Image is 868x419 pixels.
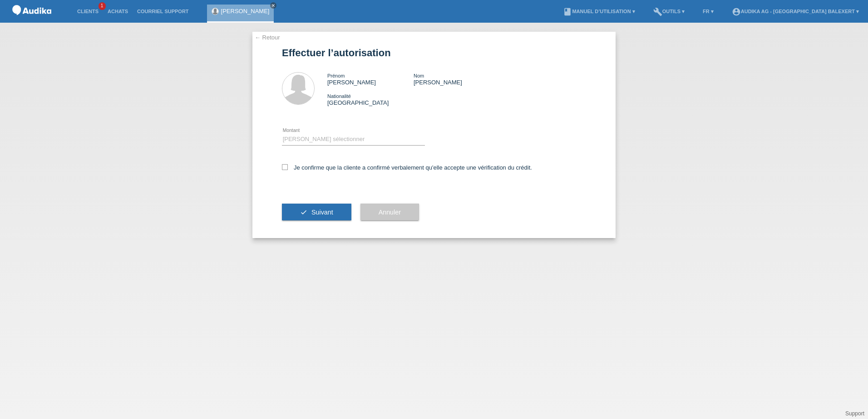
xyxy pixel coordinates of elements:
i: build [653,7,662,16]
button: Annuler [360,204,419,221]
span: 1 [99,2,106,10]
span: Annuler [379,209,401,216]
a: close [270,2,276,9]
i: book [563,7,572,16]
a: [PERSON_NAME] [221,8,270,15]
a: account_circleAudika AG - [GEOGRAPHIC_DATA] Balexert ▾ [727,9,863,14]
a: ← Retour [255,34,280,41]
span: Prénom [327,73,345,78]
span: Suivant [311,209,333,216]
div: [PERSON_NAME] [327,72,414,86]
a: buildOutils ▾ [649,9,689,14]
div: [PERSON_NAME] [414,72,500,86]
button: check Suivant [282,204,351,221]
span: Nom [414,73,424,78]
a: FR ▾ [698,9,718,14]
div: [GEOGRAPHIC_DATA] [327,93,414,106]
i: close [271,3,276,8]
a: Support [845,410,864,417]
a: Courriel Support [133,9,193,14]
a: Clients [73,9,103,14]
h1: Effectuer l’autorisation [282,47,586,58]
a: Achats [103,9,133,14]
i: check [300,209,307,216]
i: account_circle [732,7,741,16]
a: bookManuel d’utilisation ▾ [558,9,639,14]
a: POS — MF Group [9,18,54,24]
span: Nationalité [327,93,351,99]
label: Je confirme que la cliente a confirmé verbalement qu'elle accepte une vérification du crédit. [282,164,532,171]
